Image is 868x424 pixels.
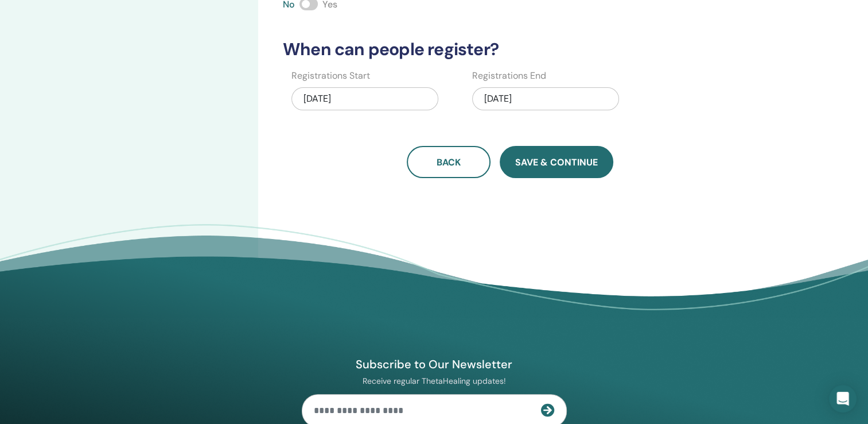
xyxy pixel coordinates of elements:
[500,146,613,178] button: Save & Continue
[472,69,546,83] label: Registrations End
[291,87,438,110] div: [DATE]
[472,87,619,110] div: [DATE]
[276,39,745,60] h3: When can people register?
[302,357,567,372] h4: Subscribe to Our Newsletter
[437,156,461,168] span: Back
[407,146,491,178] button: Back
[829,385,857,413] div: Open Intercom Messenger
[302,376,567,386] p: Receive regular ThetaHealing updates!
[291,69,370,83] label: Registrations Start
[515,156,598,168] span: Save & Continue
